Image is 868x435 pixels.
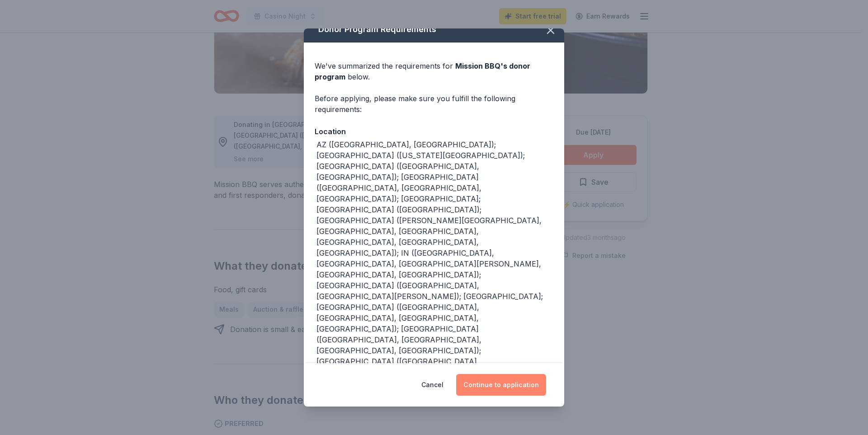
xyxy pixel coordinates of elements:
button: Continue to application [456,374,546,396]
div: We've summarized the requirements for below. [315,61,553,82]
div: Donor Program Requirements [304,17,564,42]
button: Cancel [421,374,443,396]
div: Before applying, please make sure you fulfill the following requirements: [315,93,553,115]
div: Location [315,126,553,137]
